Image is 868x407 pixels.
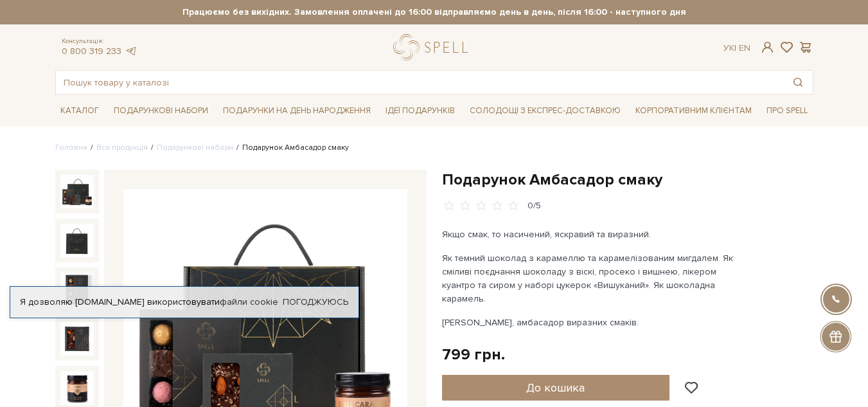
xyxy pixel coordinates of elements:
img: Подарунок Амбасадор смаку [60,273,94,306]
p: [PERSON_NAME], амбасадор виразних смаків. [442,316,743,329]
button: Пошук товару у каталозі [783,71,813,94]
a: Солодощі з експрес-доставкою [465,100,626,122]
h1: Подарунок Амбасадор смаку [442,170,813,190]
img: Подарунок Амбасадор смаку [60,175,94,208]
a: Погоджуюсь [283,296,348,308]
img: Подарунок Амбасадор смаку [60,371,94,404]
button: До кошика [442,375,670,401]
a: logo [393,34,474,60]
a: telegram [125,46,137,57]
div: 799 грн. [442,345,505,365]
a: Головна [55,143,87,152]
strong: Працюємо без вихідних. Замовлення оплачені до 16:00 відправляємо день в день, після 16:00 - насту... [55,6,813,18]
img: Подарунок Амбасадор смаку [60,322,94,356]
p: Як темний шоколад з карамеллю та карамелізованим мигдалем. Як сміливі поєднання шоколаду з віскі,... [442,251,743,305]
div: 0/5 [527,200,541,212]
a: Вся продукція [96,143,148,152]
a: Корпоративним клієнтам [630,101,757,121]
a: файли cookie [220,296,278,307]
a: Подарункові набори [157,143,233,152]
a: Про Spell [761,101,813,121]
a: Каталог [55,101,104,121]
a: En [739,42,750,53]
div: Я дозволяю [DOMAIN_NAME] використовувати [10,296,359,308]
a: Ідеї подарунків [380,101,460,121]
a: Подарунки на День народження [218,101,376,121]
img: Подарунок Амбасадор смаку [60,224,94,257]
li: Подарунок Амбасадор смаку [233,142,349,154]
a: 0 800 319 233 [62,46,121,57]
p: Якщо смак, то насичений, яскравий та виразний. [442,228,743,241]
input: Пошук товару у каталозі [56,71,783,94]
a: Подарункові набори [109,101,213,121]
span: Консультація: [62,37,137,46]
span: | [734,42,736,53]
span: До кошика [526,381,585,395]
div: Ук [723,42,750,54]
